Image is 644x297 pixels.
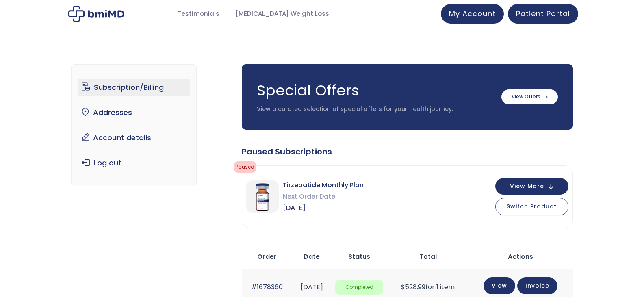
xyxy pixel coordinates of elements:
a: Subscription/Billing [78,79,190,96]
a: My Account [441,4,504,24]
a: View [484,277,515,294]
a: Testimonials [170,6,228,22]
span: Actions [508,252,533,261]
span: 528.99 [401,282,425,292]
span: Patient Portal [516,9,570,19]
span: View More [510,184,544,189]
span: [MEDICAL_DATA] Weight Loss [236,9,329,19]
p: View a curated selection of special offers for your health journey. [257,105,493,113]
span: Status [348,252,370,261]
button: Switch Product [495,198,568,215]
h3: Special Offers [257,80,493,101]
nav: Account pages [71,64,197,186]
span: Total [419,252,437,261]
span: Order [257,252,277,261]
a: Addresses [78,104,190,121]
a: Patient Portal [508,4,578,24]
span: Date [304,252,320,261]
div: Paused Subscriptions [242,146,573,157]
a: #1678360 [251,282,283,292]
span: Switch Product [507,202,557,210]
a: Invoice [517,277,557,294]
span: Paused [234,161,256,173]
a: Log out [78,154,190,171]
span: Testimonials [178,9,219,19]
a: Account details [78,129,190,146]
span: My Account [449,9,496,19]
a: [MEDICAL_DATA] Weight Loss [228,6,337,22]
span: $ [401,282,405,292]
img: My account [68,6,124,22]
span: Completed [335,280,384,295]
time: [DATE] [301,282,323,292]
button: View More [495,178,568,195]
